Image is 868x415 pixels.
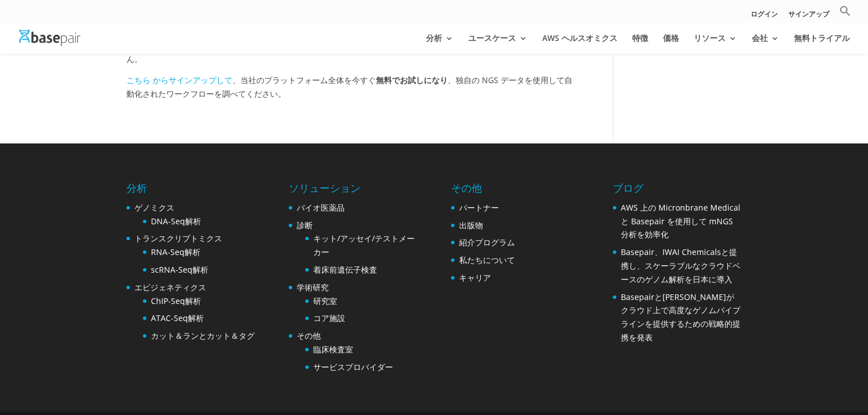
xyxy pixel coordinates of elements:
a: リソース [694,34,737,54]
a: AWS ヘルスオミクス [542,34,617,54]
font: ログイン [751,9,778,19]
font: AWS ヘルスオミクス [542,32,617,43]
a: ログイン [751,11,778,23]
img: 塩基対 [19,30,80,46]
a: 価格 [663,34,679,54]
font: 無料でお試しになり [376,75,448,85]
a: カット＆ランとカット＆タグ [151,330,255,341]
font: 当社のプラットフォーム全体を今すぐ [240,75,376,85]
a: ユースケース [468,34,527,54]
a: 特徴 [632,34,648,54]
a: コア施設 [313,313,345,323]
font: ユースケース [468,32,516,43]
font: 無料トライアル [794,32,850,43]
a: パートナー [459,202,499,213]
font: 分析 [426,32,442,43]
a: AWS 上の Micronbrane Medical と Basepair を使用して mNGS 分析を効率化 [621,202,740,240]
font: その他 [451,181,482,195]
font: 、 [232,75,240,85]
font: 価格 [663,32,679,43]
a: サインアップ [788,11,829,23]
a: 検索アイコンリンク [840,5,851,23]
font: 分析 [126,181,147,195]
a: こちら からサインアップして [126,75,232,85]
font: 特徴 [632,32,648,43]
a: 出版物 [459,220,483,231]
a: ATAC-Seq解析 [151,313,204,323]
a: ゲノミクス [134,202,174,213]
a: 私たちについて [459,254,515,265]
a: 会社 [752,34,779,54]
a: 紹介プログラム [459,237,515,248]
font: ソリューション [289,181,361,195]
a: その他 [297,330,321,341]
a: 着床前遺伝子検査 [313,264,377,275]
a: エピジェネティクス [134,282,206,293]
font: サインアップ [788,9,829,19]
font: リソース [694,32,726,43]
a: トランスクリプトミクス [134,233,222,244]
a: 分析 [426,34,453,54]
a: ChIP-Seq解析 [151,295,201,306]
a: バイオ医薬品 [297,202,345,213]
a: Basepair、IWAI Chemicalsと提携し、スケーラブルなクラウドベースのゲノム解析を日本に導入 [621,246,740,285]
a: 臨床検査室 [313,344,353,355]
a: Basepairと[PERSON_NAME]がクラウド上で高度なゲノムパイプラインを提供するための戦略的提携を発表 [621,291,740,343]
a: DNA-Seq解析 [151,216,201,227]
a: 診断 [297,220,313,231]
a: RNA-Seq解析 [151,246,200,257]
a: 学術研究 [297,282,329,293]
a: 研究室 [313,295,337,306]
svg: 検索 [840,5,851,17]
a: キット/アッセイ/テストメーカー [313,233,415,257]
a: サービスプロバイダー [313,361,393,372]
font: ブログ [613,181,644,195]
a: scRNA-Seq解析 [151,264,208,275]
font: 会社 [752,32,768,43]
a: キャリア [459,272,491,283]
a: 無料トライアル [794,34,850,54]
